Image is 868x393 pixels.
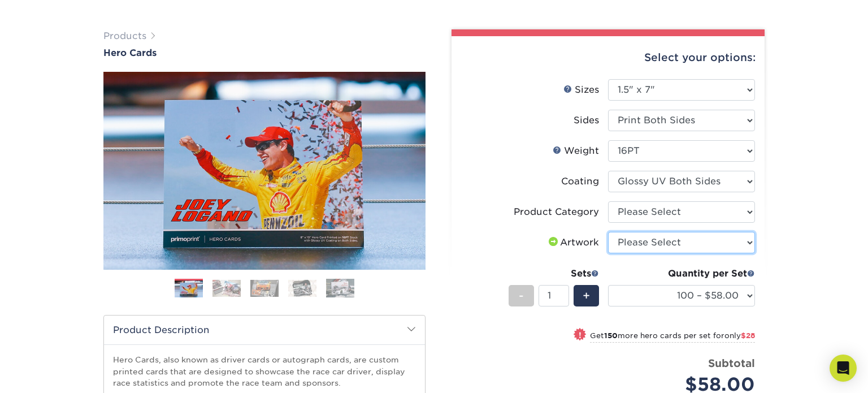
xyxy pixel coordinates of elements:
span: ! [579,329,581,341]
div: Product Category [514,205,599,219]
div: Select your options: [461,36,756,79]
img: Hero Cards 05 [326,279,354,298]
strong: 150 [604,331,618,340]
div: Sizes [563,83,599,97]
div: Sets [509,267,599,280]
img: Hero Cards 03 [250,280,279,297]
img: Hero Cards 01 [175,280,203,298]
span: - [519,287,524,304]
img: Hero Cards 04 [288,280,316,297]
span: + [583,287,590,304]
span: $28 [741,331,755,340]
strong: Subtotal [708,357,755,369]
a: Products [103,31,146,41]
div: Weight [553,144,599,158]
h2: Product Description [104,316,425,344]
img: Hero Cards 01 [103,70,426,272]
small: Get more hero cards per set for [590,331,755,343]
span: only [724,331,755,340]
div: Sides [574,114,599,127]
a: Hero Cards [103,47,426,58]
img: Hero Cards 02 [212,280,241,297]
div: Coating [561,175,599,188]
div: Artwork [546,236,599,249]
div: Open Intercom Messenger [830,355,857,382]
div: Quantity per Set [608,267,755,280]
